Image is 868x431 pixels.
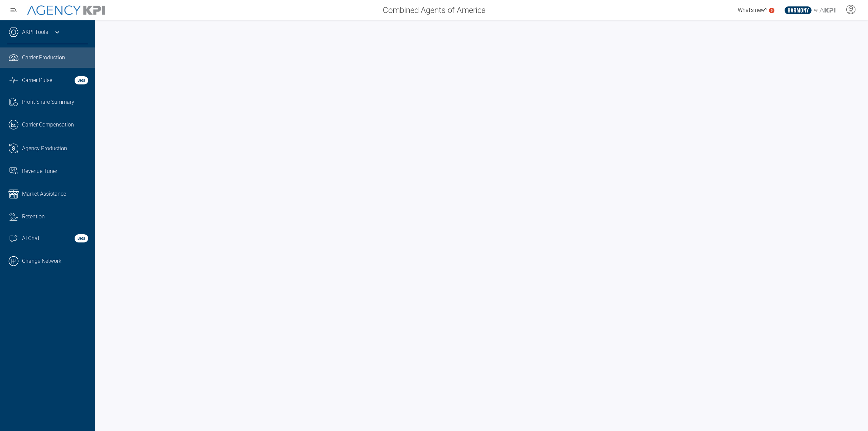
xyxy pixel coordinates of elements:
[27,5,105,15] img: AgencyKPI
[771,8,773,12] text: 5
[22,234,39,242] span: AI Chat
[75,234,88,242] strong: Beta
[22,190,66,198] span: Market Assistance
[769,8,774,13] a: 5
[22,213,88,221] div: Retention
[738,7,767,13] span: What's new?
[22,167,57,175] span: Revenue Tuner
[22,54,65,62] span: Carrier Production
[383,4,486,16] span: Combined Agents of America
[22,98,74,106] span: Profit Share Summary
[22,121,74,129] span: Carrier Compensation
[22,28,48,36] a: AKPI Tools
[75,76,88,84] strong: Beta
[22,144,67,153] span: Agency Production
[22,76,52,84] span: Carrier Pulse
